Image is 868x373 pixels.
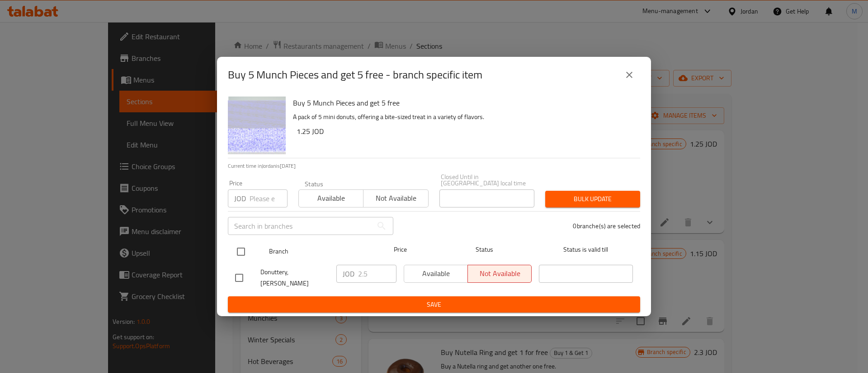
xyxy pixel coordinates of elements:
p: A pack of 5 mini donuts, offering a bite-sized treat in a variety of flavors. [293,111,633,123]
span: Not available [367,192,425,205]
span: Bulk update [552,193,633,205]
button: Not available [363,189,428,207]
span: Save [235,299,633,310]
span: Available [302,192,360,205]
h2: Buy 5 Munch Pieces and get 5 free - branch specific item [228,68,482,82]
h6: Buy 5 Munch Pieces and get 5 free [293,97,633,109]
p: Current time in Jordan is [DATE] [228,162,640,170]
button: close [618,64,640,86]
span: Branch [269,246,363,257]
button: Available [298,189,363,207]
button: Save [228,296,640,313]
button: Bulk update [545,191,640,207]
span: Status [438,244,532,255]
input: Please enter price [250,189,288,207]
span: Status is valid till [539,244,633,255]
img: Buy 5 Munch Pieces and get 5 free [228,97,286,154]
span: Donuttery, [PERSON_NAME] [260,267,329,289]
input: Search in branches [228,217,373,235]
h6: 1.25 JOD [297,125,633,138]
span: Price [370,244,430,255]
p: 0 branche(s) are selected [573,221,640,230]
input: Please enter price [358,265,396,283]
p: JOD [234,193,246,204]
p: JOD [343,268,354,279]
